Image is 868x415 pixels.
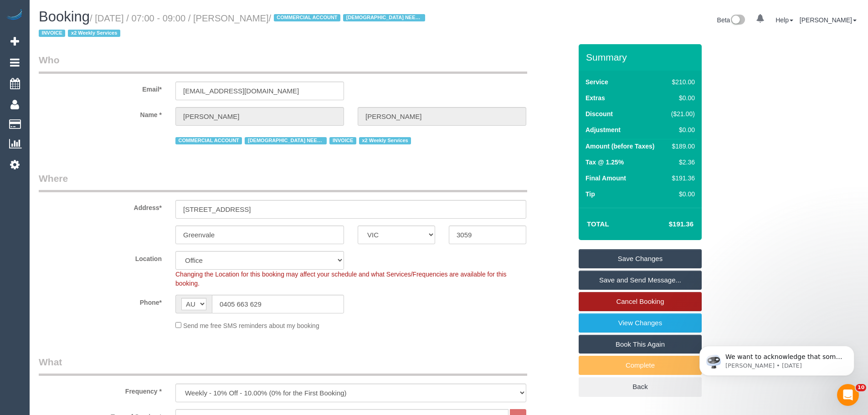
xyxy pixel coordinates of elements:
input: Suburb* [175,225,344,244]
h3: Summary [586,52,697,62]
label: Tip [586,190,595,199]
legend: Who [39,53,527,74]
p: Message from Ellie, sent 1d ago [40,35,157,43]
label: Tax @ 1.25% [586,158,624,167]
a: Help [776,16,793,24]
iframe: Intercom notifications message [686,327,868,390]
legend: What [39,355,527,376]
a: View Changes [579,313,702,333]
label: Address* [32,200,169,212]
span: INVOICE [39,30,65,37]
small: / [DATE] / 07:00 - 09:00 / [PERSON_NAME] [39,13,428,39]
span: [DEMOGRAPHIC_DATA] NEEDED [343,14,425,21]
a: Cancel Booking [579,292,702,311]
a: Beta [717,16,745,24]
div: $191.36 [668,174,695,183]
a: Save and Send Message... [579,271,702,290]
img: Automaid Logo [5,9,24,22]
input: Last Name* [358,107,526,126]
input: First Name* [175,107,344,126]
span: We want to acknowledge that some users may be experiencing lag or slower performance in our softw... [40,26,157,151]
span: Booking [39,9,90,25]
span: x2 Weekly Services [68,30,120,37]
a: Back [579,377,702,396]
div: $0.00 [668,190,695,199]
label: Final Amount [586,174,626,183]
input: Post Code* [449,225,526,244]
label: Location [32,251,169,263]
span: Changing the Location for this booking may affect your schedule and what Services/Frequencies are... [175,271,507,287]
span: [DEMOGRAPHIC_DATA] NEEDED [245,137,327,144]
h4: $191.36 [642,220,693,228]
div: $2.36 [668,158,695,167]
img: New interface [730,15,745,26]
label: Service [586,77,608,87]
div: ($21.00) [668,109,695,118]
span: COMMERCIAL ACCOUNT [274,14,340,21]
span: COMMERCIAL ACCOUNT [175,137,242,144]
div: $189.00 [668,142,695,151]
label: Discount [586,109,613,118]
input: Phone* [212,295,344,313]
iframe: Intercom live chat [837,384,859,406]
span: 10 [856,384,866,391]
label: Phone* [32,295,169,307]
label: Frequency * [32,384,169,396]
div: $0.00 [668,125,695,134]
span: Send me free SMS reminders about my booking [183,322,319,329]
span: x2 Weekly Services [359,137,411,144]
a: [PERSON_NAME] [800,16,857,24]
div: $0.00 [668,93,695,102]
a: Book This Again [579,335,702,354]
label: Extras [586,93,605,102]
label: Email* [32,82,169,94]
label: Amount (before Taxes) [586,142,654,151]
input: Email* [175,82,344,100]
label: Adjustment [586,125,621,134]
legend: Where [39,172,527,192]
label: Name * [32,107,169,119]
div: $210.00 [668,77,695,87]
a: Save Changes [579,249,702,268]
span: INVOICE [329,137,356,144]
strong: Total [587,220,609,228]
